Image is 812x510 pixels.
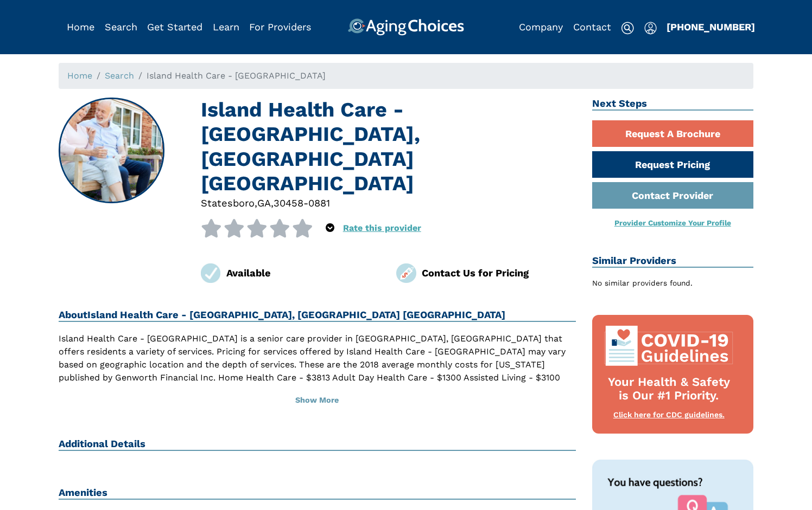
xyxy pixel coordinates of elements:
a: Contact Provider [592,182,754,209]
img: Island Health Care - Statesboro, Statesboro GA [60,99,164,203]
img: covid-top-default.svg [603,326,735,366]
a: Search [105,70,134,81]
p: Island Health Care - [GEOGRAPHIC_DATA] is a senior care provider in [GEOGRAPHIC_DATA], [GEOGRAPHI... [59,332,576,410]
span: Island Health Care - [GEOGRAPHIC_DATA] [147,70,326,81]
span: , [255,197,257,209]
a: Request Pricing [592,151,754,178]
h2: Next Steps [592,98,754,111]
img: search-icon.svg [621,22,634,35]
a: [PHONE_NUMBER] [667,21,755,33]
a: Provider Customize Your Profile [614,218,731,227]
div: No similar providers found. [592,277,754,289]
a: For Providers [249,21,311,33]
button: Show More [59,389,576,412]
span: , [271,197,274,209]
div: Popover trigger [326,219,334,237]
div: Your Health & Safety is Our #1 Priority. [603,376,735,403]
span: GA [257,197,271,209]
a: Get Started [147,21,202,33]
img: AgingChoices [348,18,464,36]
h2: Amenities [59,487,576,500]
a: Rate this provider [343,223,421,233]
h1: Island Health Care - [GEOGRAPHIC_DATA], [GEOGRAPHIC_DATA] [GEOGRAPHIC_DATA] [201,98,576,196]
h2: Additional Details [59,438,576,451]
div: Available [226,266,380,280]
div: Popover trigger [105,18,137,36]
h2: About Island Health Care - [GEOGRAPHIC_DATA], [GEOGRAPHIC_DATA] [GEOGRAPHIC_DATA] [59,309,576,322]
h2: Similar Providers [592,255,754,268]
a: Home [67,21,94,33]
a: Contact [573,21,611,33]
span: Statesboro [201,197,255,209]
a: Home [67,70,92,81]
a: Search [105,21,137,33]
a: Learn [213,21,239,33]
div: 30458-0881 [274,196,330,210]
img: user-icon.svg [644,22,657,35]
div: Click here for CDC guidelines. [603,410,735,421]
nav: breadcrumb [59,63,753,89]
a: Company [519,21,563,33]
a: Request A Brochure [592,120,754,147]
div: Contact Us for Pricing [422,266,576,280]
div: Popover trigger [644,18,657,36]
